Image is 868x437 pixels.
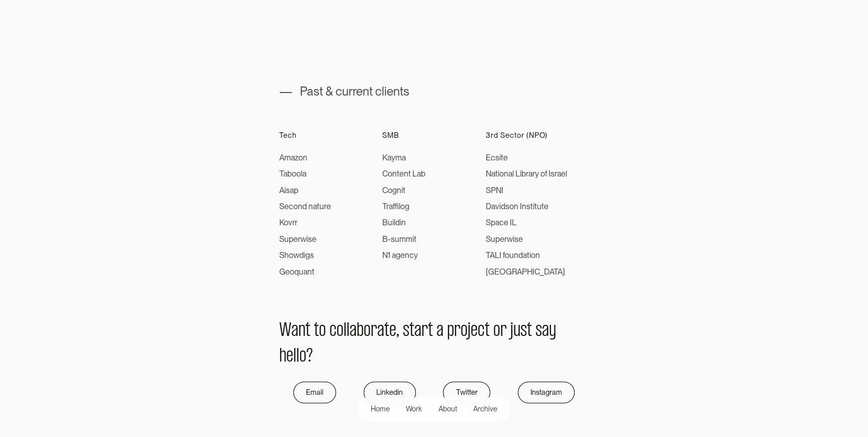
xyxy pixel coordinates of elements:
span: e [389,318,396,344]
span: l [347,318,350,344]
span: , [396,318,399,344]
div: Second nature [279,200,331,212]
div: Showdigs [279,249,331,261]
span: s [403,318,409,344]
div: Twitter [456,386,478,398]
span: t [428,318,433,344]
span: t [485,318,490,344]
span: o [299,344,306,370]
span: a [350,318,357,344]
span: o [319,318,326,344]
a: About [430,402,465,417]
span: e [471,318,478,344]
span: a [377,318,384,344]
div: National Library of Israel [486,167,567,180]
span: r [500,318,507,344]
span: a [437,318,444,344]
div: TALI foundation [486,249,567,261]
a: Archive [465,402,505,417]
span: a [414,318,421,344]
span: o [461,318,468,344]
span: b [357,318,364,344]
span: e [286,344,293,370]
span: p [447,318,454,344]
span: s [520,318,527,344]
div: Kovrr [279,216,331,228]
h1: — Past & current clients [279,85,409,99]
div: [GEOGRAPHIC_DATA] [486,266,567,278]
div: Cognit [382,184,425,196]
a: Instagram [518,382,575,403]
div: Davidson Institute [486,200,567,212]
span: n [298,318,305,344]
div: About [439,404,457,415]
span: s [535,318,542,344]
div: Instagram [530,386,562,398]
div: Ecsite [486,151,567,163]
div: Content Lab [382,167,425,180]
span: t [305,318,310,344]
span: j [510,318,513,344]
span: t [409,318,414,344]
div: Email [306,386,323,398]
a: Work [398,402,430,417]
div: Superwise [486,233,567,245]
span: a [542,318,549,344]
span: a [291,318,298,344]
span: c [330,318,337,344]
span: l [296,344,299,370]
div: Linkedin [376,386,403,398]
a: Twitter [443,382,490,403]
span: r [421,318,428,344]
span: o [364,318,371,344]
h1: SMB [382,131,399,139]
div: Superwise [279,233,331,245]
div: Kayma [382,151,425,163]
span: o [337,318,344,344]
span: l [293,344,296,370]
div: SPNI [486,184,567,196]
span: c [478,318,485,344]
span: u [513,318,520,344]
a: Linkedin [364,382,416,403]
span: j [468,318,471,344]
span: t [527,318,532,344]
div: Amazon [279,151,331,163]
span: ? [306,344,313,370]
h1: Tech [279,131,297,139]
span: r [454,318,461,344]
span: y [549,318,556,344]
span: h [279,344,286,370]
div: Buildin [382,216,425,228]
div: N1 agency [382,249,425,261]
div: Space IL [486,216,567,228]
div: Home [371,404,390,415]
a: Home [363,402,398,417]
span: l [344,318,347,344]
span: r [371,318,377,344]
span: o [493,318,500,344]
div: Work [406,404,422,415]
div: Aisap [279,184,331,196]
div: Traffilog [382,200,425,212]
a: Email [293,382,337,403]
div: Archive [473,404,497,415]
div: B-summit [382,233,425,245]
span: t [314,318,319,344]
span: t [384,318,389,344]
div: Geoquant [279,266,331,278]
div: Taboola [279,167,331,180]
h1: 3rd Sector (NPO) [486,131,548,139]
span: W [279,318,291,344]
